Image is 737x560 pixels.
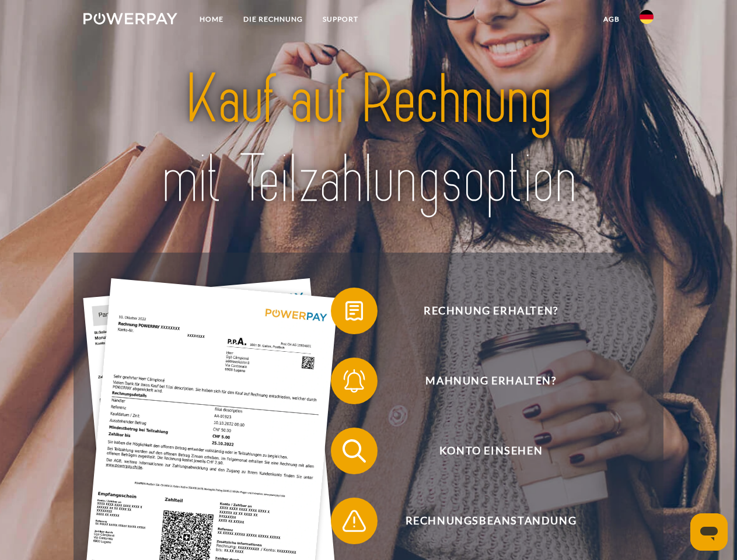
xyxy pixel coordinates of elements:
a: DIE RECHNUNG [233,9,313,30]
img: de [640,10,654,24]
button: Mahnung erhalten? [331,358,634,404]
button: Konto einsehen [331,428,634,474]
button: Rechnungsbeanstandung [331,498,634,544]
a: Home [190,9,233,30]
span: Rechnung erhalten? [348,288,634,334]
span: Konto einsehen [348,428,634,474]
img: qb_bell.svg [340,366,369,395]
img: logo-powerpay-white.svg [83,13,177,24]
img: qb_bill.svg [340,296,369,325]
img: qb_search.svg [340,436,369,466]
a: agb [593,9,630,30]
span: Rechnungsbeanstandung [348,498,634,544]
img: title-powerpay_de.svg [111,56,626,223]
iframe: Schaltfläche zum Öffnen des Messaging-Fensters [690,513,728,551]
span: Mahnung erhalten? [348,358,634,404]
a: SUPPORT [313,9,368,30]
img: qb_warning.svg [340,506,369,535]
button: Rechnung erhalten? [331,288,634,334]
